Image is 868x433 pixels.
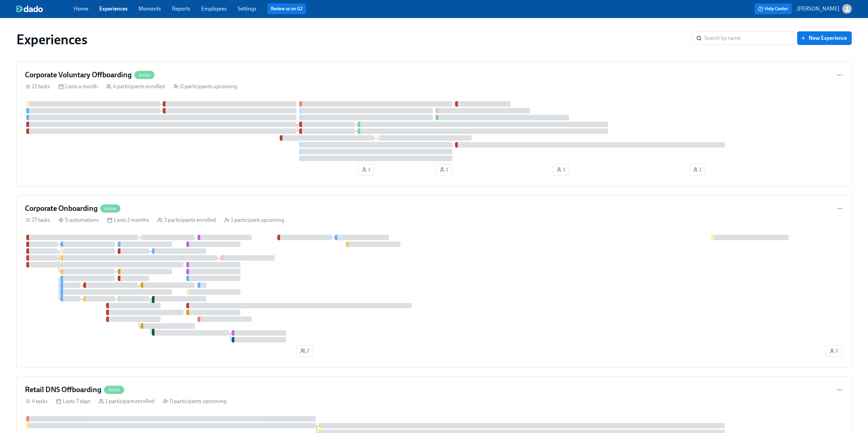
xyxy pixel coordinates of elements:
[107,216,149,224] div: Lasts 2 months
[758,5,788,12] span: Help Center
[106,83,165,90] div: 4 participants enrolled
[16,31,88,48] h1: Experiences
[556,166,565,173] span: 1
[825,345,842,357] button: 1
[802,35,847,42] span: New Experience
[797,4,852,14] button: [PERSON_NAME]
[74,5,88,12] a: Home
[25,83,50,90] div: 22 tasks
[16,61,852,187] a: Corporate Voluntary OffboardingActive22 tasks Lasts a month 4 participants enrolled 0 participant...
[157,216,216,224] div: 3 participants enrolled
[436,164,452,175] button: 1
[56,398,90,405] div: Lasts 7 days
[104,387,124,392] span: Active
[58,216,99,224] div: 5 automations
[100,206,120,211] span: Active
[25,385,101,395] h4: Retail DNS Offboarding
[362,166,370,173] span: 1
[16,195,852,368] a: Corporate OnboardingActive27 tasks 5 automations Lasts 2 months 3 participants enrolled 1 partici...
[172,5,190,12] a: Reports
[439,166,448,173] span: 1
[99,398,155,405] div: 1 participant enrolled
[797,5,839,13] p: [PERSON_NAME]
[797,31,852,45] button: New Experience
[553,164,569,175] button: 1
[704,31,794,45] input: Search by name
[16,5,74,12] a: dado
[99,5,128,12] a: Experiences
[358,164,374,175] button: 1
[25,70,132,80] h4: Corporate Voluntary Offboarding
[300,347,309,354] span: 2
[224,216,284,224] div: 1 participant upcoming
[58,83,98,90] div: Lasts a month
[201,5,227,12] a: Employees
[138,5,161,12] a: Moments
[25,216,50,224] div: 27 tasks
[173,83,237,90] div: 0 participants upcoming
[25,203,98,214] h4: Corporate Onboarding
[267,3,306,14] button: Review us on G2
[25,398,48,405] div: 4 tasks
[689,164,705,175] button: 1
[829,347,838,354] span: 1
[271,5,303,12] a: Review us on G2
[693,166,702,173] span: 1
[238,5,256,12] a: Settings
[296,345,313,357] button: 2
[16,5,43,12] img: dado
[163,398,226,405] div: 0 participants upcoming
[754,3,792,14] button: Help Center
[134,73,155,78] span: Active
